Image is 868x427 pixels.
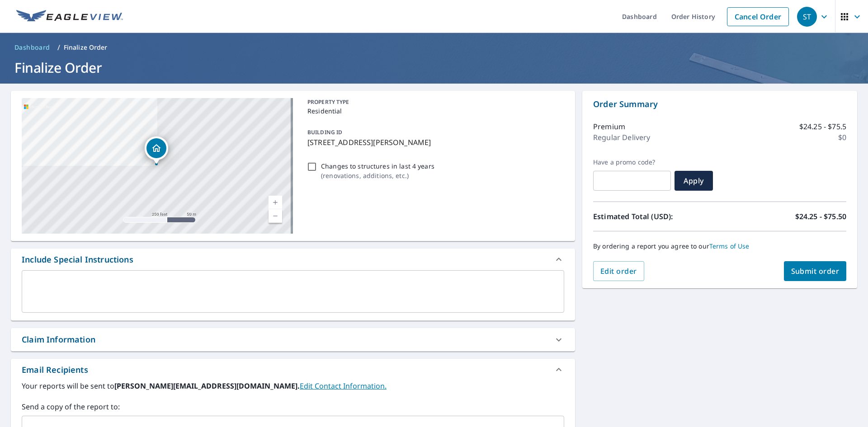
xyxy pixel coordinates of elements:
[145,136,168,164] div: Dropped pin, building 1, Residential property, 1103 Dyer Rd Sultan, WA 98294
[593,158,671,166] label: Have a promo code?
[16,10,123,23] img: EV Logo
[600,266,637,276] span: Edit order
[307,128,342,136] p: BUILDING ID
[307,106,561,116] p: Residential
[307,98,561,106] p: PROPERTY TYPE
[11,40,54,55] a: Dashboard
[593,121,625,132] p: Premium
[22,333,95,346] div: Claim Information
[675,171,713,191] button: Apply
[321,171,434,180] p: ( renovations, additions, etc. )
[593,98,846,110] p: Order Summary
[269,196,282,209] a: Current Level 17, Zoom In
[22,364,88,376] div: Email Recipients
[269,209,282,223] a: Current Level 17, Zoom Out
[682,176,706,186] span: Apply
[838,132,846,143] p: $0
[797,7,817,27] div: ST
[321,161,434,171] p: Changes to structures in last 4 years
[114,381,300,391] b: [PERSON_NAME][EMAIL_ADDRESS][DOMAIN_NAME].
[791,266,840,276] span: Submit order
[57,42,60,53] li: /
[300,381,387,391] a: EditContactInfo
[11,359,575,380] div: Email Recipients
[11,58,857,77] h1: Finalize Order
[795,211,846,222] p: $24.25 - $75.50
[784,261,847,281] button: Submit order
[11,249,575,270] div: Include Special Instructions
[307,137,561,148] p: [STREET_ADDRESS][PERSON_NAME]
[22,253,133,266] div: Include Special Instructions
[799,121,846,132] p: $24.25 - $75.5
[64,43,108,52] p: Finalize Order
[593,242,846,250] p: By ordering a report you agree to our
[727,7,789,26] a: Cancel Order
[22,401,564,412] label: Send a copy of the report to:
[11,328,575,351] div: Claim Information
[593,261,644,281] button: Edit order
[709,242,750,250] a: Terms of Use
[593,211,720,222] p: Estimated Total (USD):
[14,43,50,52] span: Dashboard
[11,40,857,55] nav: breadcrumb
[22,380,564,391] label: Your reports will be sent to
[593,132,650,143] p: Regular Delivery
